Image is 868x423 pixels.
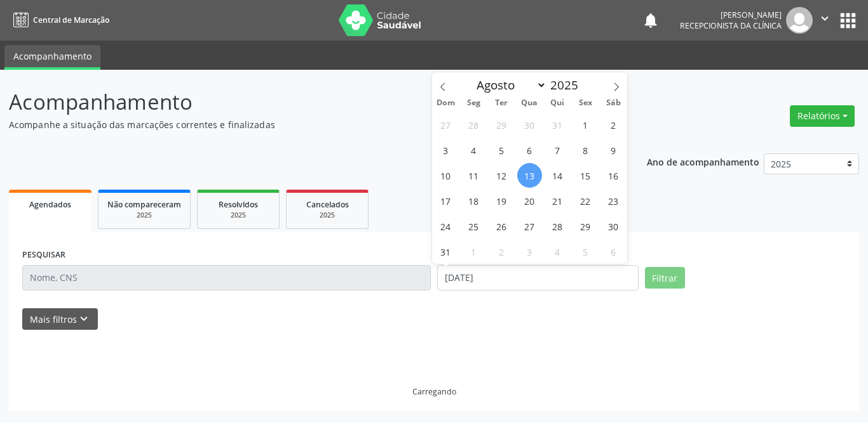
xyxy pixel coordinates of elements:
span: Agosto 24, 2025 [433,214,458,238]
div: 2025 [295,211,359,220]
span: Setembro 4, 2025 [545,239,570,264]
span: Agosto 27, 2025 [517,214,542,238]
span: Agosto 11, 2025 [461,163,486,188]
span: Sex [571,99,599,107]
span: Agosto 20, 2025 [517,188,542,213]
span: Agosto 5, 2025 [489,138,514,162]
span: Agosto 12, 2025 [489,163,514,188]
span: Agosto 9, 2025 [601,138,626,162]
span: Agosto 2, 2025 [601,112,626,137]
span: Julho 27, 2025 [433,112,458,137]
span: Ter [487,99,515,107]
div: 2025 [207,211,270,220]
img: img [786,7,813,34]
label: PESQUISAR [22,245,65,265]
span: Não compareceram [107,199,181,210]
span: Julho 29, 2025 [489,112,514,137]
span: Agosto 17, 2025 [433,188,458,213]
span: Agosto 10, 2025 [433,163,458,188]
span: Agosto 8, 2025 [573,138,598,162]
a: Acompanhamento [4,45,100,70]
span: Agosto 1, 2025 [573,112,598,137]
span: Agosto 21, 2025 [545,188,570,213]
span: Agosto 6, 2025 [517,138,542,162]
input: Year [546,77,588,93]
span: Qua [515,99,543,107]
span: Agosto 31, 2025 [433,239,458,264]
span: Julho 31, 2025 [545,112,570,137]
span: Central de Marcação [33,15,109,25]
p: Acompanhamento [9,86,604,118]
span: Agosto 28, 2025 [545,214,570,238]
span: Setembro 6, 2025 [601,239,626,264]
span: Setembro 1, 2025 [461,239,486,264]
span: Agosto 13, 2025 [517,163,542,188]
span: Resolvidos [219,199,258,210]
span: Agendados [29,199,71,210]
span: Agosto 26, 2025 [489,214,514,238]
button:  [813,7,837,34]
p: Ano de acompanhamento [647,153,759,169]
p: Acompanhe a situação das marcações correntes e finalizadas [9,118,604,131]
span: Sáb [599,99,627,107]
div: [PERSON_NAME] [680,10,782,20]
span: Agosto 7, 2025 [545,138,570,162]
input: Nome, CNS [22,265,431,290]
i:  [818,11,832,25]
span: Agosto 14, 2025 [545,163,570,188]
span: Recepcionista da clínica [680,20,782,31]
div: Carregando [412,386,456,397]
button: Mais filtroskeyboard_arrow_down [22,308,98,330]
input: Selecione um intervalo [437,265,639,290]
span: Setembro 2, 2025 [489,239,514,264]
span: Agosto 4, 2025 [461,138,486,162]
span: Agosto 18, 2025 [461,188,486,213]
a: Central de Marcação [9,10,109,30]
span: Agosto 25, 2025 [461,214,486,238]
span: Agosto 22, 2025 [573,188,598,213]
span: Qui [543,99,571,107]
span: Seg [459,99,487,107]
span: Julho 30, 2025 [517,112,542,137]
span: Cancelados [306,199,349,210]
button: apps [837,10,859,32]
button: Relatórios [790,105,855,127]
span: Julho 28, 2025 [461,112,486,137]
span: Agosto 30, 2025 [601,214,626,238]
span: Setembro 5, 2025 [573,239,598,264]
span: Setembro 3, 2025 [517,239,542,264]
button: Filtrar [645,267,685,289]
span: Agosto 16, 2025 [601,163,626,188]
i: keyboard_arrow_down [77,312,91,326]
span: Agosto 3, 2025 [433,138,458,162]
div: 2025 [107,211,181,220]
span: Agosto 15, 2025 [573,163,598,188]
select: Month [471,76,547,94]
span: Dom [432,99,460,107]
span: Agosto 29, 2025 [573,214,598,238]
button: notifications [642,11,660,29]
span: Agosto 23, 2025 [601,188,626,213]
span: Agosto 19, 2025 [489,188,514,213]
